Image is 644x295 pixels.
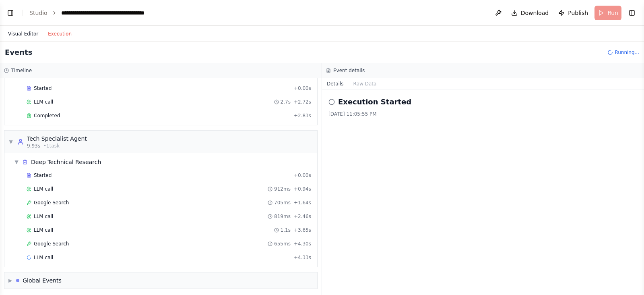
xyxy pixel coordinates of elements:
[294,227,311,233] span: + 3.65s
[322,78,349,89] button: Details
[27,135,87,143] div: Tech Specialist Agent
[555,6,591,20] button: Publish
[34,112,60,119] span: Completed
[508,6,552,20] button: Download
[3,29,43,39] button: Visual Editor
[34,254,53,261] span: LLM call
[294,213,311,220] span: + 2.46s
[294,99,311,105] span: + 2.72s
[34,241,69,247] span: Google Search
[43,143,60,149] span: • 1 task
[34,227,53,233] span: LLM call
[29,9,152,17] nav: breadcrumb
[34,99,53,105] span: LLM call
[281,99,291,105] span: 2.7s
[294,254,311,261] span: + 4.33s
[14,159,19,165] span: ▼
[294,186,311,192] span: + 0.94s
[34,213,53,220] span: LLM call
[34,172,52,179] span: Started
[294,199,311,206] span: + 1.64s
[328,111,638,117] div: [DATE] 11:05:55 PM
[294,241,311,247] span: + 4.30s
[34,85,52,91] span: Started
[5,7,16,19] button: Show left sidebar
[294,172,311,179] span: + 0.00s
[521,9,549,17] span: Download
[23,276,62,285] div: Global Events
[34,199,69,206] span: Google Search
[31,158,101,166] div: Deep Technical Research
[333,67,365,74] h3: Event details
[274,199,291,206] span: 705ms
[29,10,47,16] a: Studio
[568,9,588,17] span: Publish
[34,186,53,192] span: LLM call
[8,139,13,145] span: ▼
[294,112,311,119] span: + 2.83s
[8,277,12,284] span: ▶
[349,78,382,89] button: Raw Data
[274,241,291,247] span: 655ms
[338,96,411,108] h2: Execution Started
[43,29,76,39] button: Execution
[274,186,291,192] span: 912ms
[281,227,291,233] span: 1.1s
[626,7,638,19] button: Show right sidebar
[5,47,32,58] h2: Events
[11,67,32,74] h3: Timeline
[274,213,291,220] span: 819ms
[615,49,639,56] span: Running...
[294,85,311,91] span: + 0.00s
[27,143,40,149] span: 9.93s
